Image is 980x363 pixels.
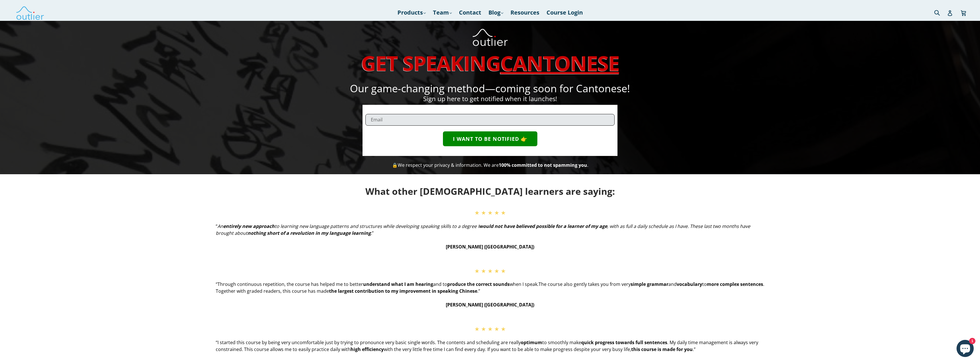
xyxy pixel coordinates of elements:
[446,244,534,250] strong: [PERSON_NAME] ([GEOGRAPHIC_DATA])
[521,339,542,346] strong: optimum
[933,7,949,18] input: Search
[430,7,455,18] a: Team
[216,223,765,236] li: ”
[127,51,853,75] h1: GET SPEAKING
[707,281,763,287] strong: more complex sentences
[423,94,557,103] span: Sign up here to get notified when it launches!
[447,281,510,287] strong: produce the correct sounds
[486,7,506,18] a: Blog
[329,288,477,294] strong: the largest contribution to my improvement in speaking Chinese
[677,281,702,287] strong: vocabulary
[631,346,693,352] strong: this course is made for you
[350,81,630,95] span: Our game-changing method—coming soon for Cantonese!
[216,281,217,287] span: “
[398,162,588,168] span: We respect your privacy & information. We are .
[499,162,537,168] strong: 100% committed
[216,339,765,353] p: “I started this course by being very uncomfortable just by trying to pronounce very basic single ...
[443,131,537,146] button: I WANT TO BE NOTIFIED 👉
[217,281,538,287] span: Through continuous repetition, the course has helped me to better and to when I speak.
[216,223,750,236] em: An to learning new language patterns and structures while developing speaking skills to a degree ...
[216,223,750,236] span: “
[544,7,586,18] a: Course Login
[474,267,506,275] span: ★ ★ ★ ★ ★
[538,162,587,168] strong: to not spamming you
[365,114,615,126] input: Email
[581,339,667,346] strong: quick progress towards full sentences
[456,7,484,18] a: Contact
[479,223,607,229] strong: would not have believed possible for a learner of my age
[955,340,975,358] inbox-online-store-chat: Shopify online store chat
[16,4,44,21] img: Outlier Linguistics
[474,325,506,333] span: ★ ★ ★ ★ ★
[223,223,275,229] strong: entirely new approach
[395,7,429,18] a: Products
[446,302,534,308] strong: [PERSON_NAME] ([GEOGRAPHIC_DATA])
[474,209,506,216] span: ★ ★ ★ ★ ★
[508,7,542,18] a: Resources
[351,346,384,352] strong: high efficiency
[363,281,433,287] strong: understand what I am hearing
[500,49,619,77] u: CANTONESE
[631,281,668,287] strong: simple grammar
[248,230,371,236] strong: nothing short of a revolution in my language learning
[216,281,764,294] span: The course also gently takes you from very and to . Together with graded readers, this course has...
